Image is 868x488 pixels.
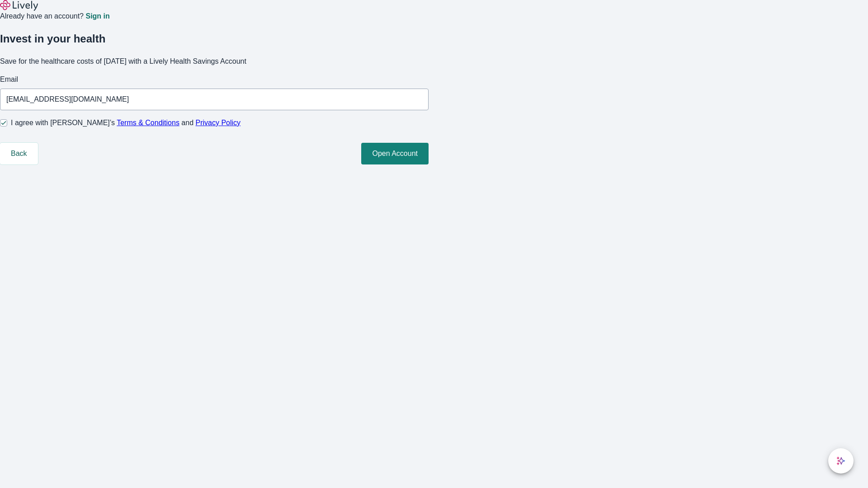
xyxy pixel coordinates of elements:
svg: Lively AI Assistant [836,456,845,465]
span: I agree with [PERSON_NAME]’s and [11,117,241,128]
button: Open Account [361,143,429,164]
a: Terms & Conditions [117,119,179,127]
a: Sign in [85,13,109,20]
a: Privacy Policy [196,119,241,127]
button: chat [828,448,854,474]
